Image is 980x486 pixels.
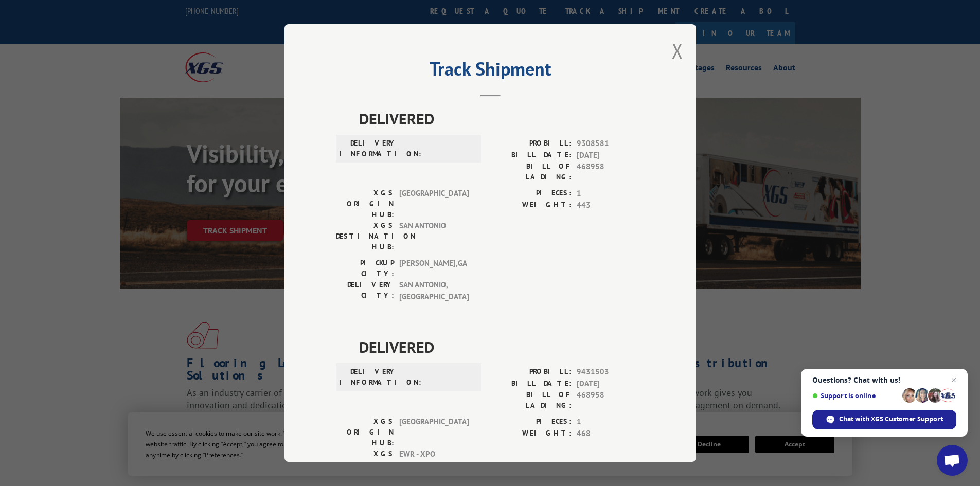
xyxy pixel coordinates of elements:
label: WEIGHT: [490,200,572,211]
label: BILL OF LADING: [490,389,572,411]
label: BILL DATE: [490,150,572,161]
span: Support is online [812,392,899,400]
label: DELIVERY INFORMATION: [339,138,397,159]
span: Questions? Chat with us! [812,376,956,384]
label: XGS DESTINATION HUB: [336,448,394,481]
span: [DATE] [577,150,645,161]
label: XGS DESTINATION HUB: [336,220,394,253]
label: WEIGHT: [490,428,572,440]
div: Chat with XGS Customer Support [812,410,956,429]
label: DELIVERY INFORMATION: [339,366,397,388]
span: DELIVERED [359,335,645,358]
span: 468958 [577,389,645,411]
span: 468 [577,428,645,440]
label: PICKUP CITY: [336,258,394,279]
label: BILL DATE: [490,378,572,390]
span: SAN ANTONIO [399,220,469,253]
span: 1 [577,416,645,428]
span: Close chat [948,374,960,386]
span: Chat with XGS Customer Support [839,415,943,424]
span: 468958 [577,161,645,183]
label: PROBILL: [490,138,572,150]
label: DELIVERY CITY: [336,279,394,302]
span: SAN ANTONIO , [GEOGRAPHIC_DATA] [399,279,469,302]
span: 1 [577,188,645,200]
button: Close modal [672,37,683,64]
label: PROBILL: [490,366,572,378]
label: PIECES: [490,416,572,428]
label: XGS ORIGIN HUB: [336,416,394,448]
span: DELIVERED [359,107,645,130]
span: EWR - XPO LOGISTICS [399,448,469,481]
span: [PERSON_NAME] , GA [399,258,469,279]
h2: Track Shipment [336,62,645,81]
span: 9308581 [577,138,645,150]
span: [GEOGRAPHIC_DATA] [399,416,469,448]
span: [DATE] [577,378,645,390]
span: 9431503 [577,366,645,378]
label: XGS ORIGIN HUB: [336,188,394,220]
span: [GEOGRAPHIC_DATA] [399,188,469,220]
span: 443 [577,200,645,211]
label: BILL OF LADING: [490,161,572,183]
div: Open chat [937,445,968,476]
label: PIECES: [490,188,572,200]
